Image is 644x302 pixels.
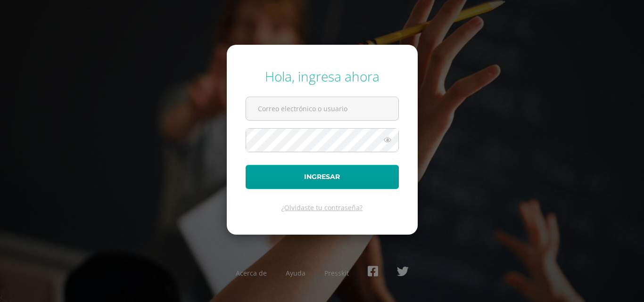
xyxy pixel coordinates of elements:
[324,269,349,278] a: Presskit
[281,203,363,212] a: ¿Olvidaste tu contraseña?
[246,97,398,120] input: Correo electrónico o usuario
[286,269,305,278] a: Ayuda
[246,67,399,85] div: Hola, ingresa ahora
[246,165,399,189] button: Ingresar
[236,269,267,278] a: Acerca de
